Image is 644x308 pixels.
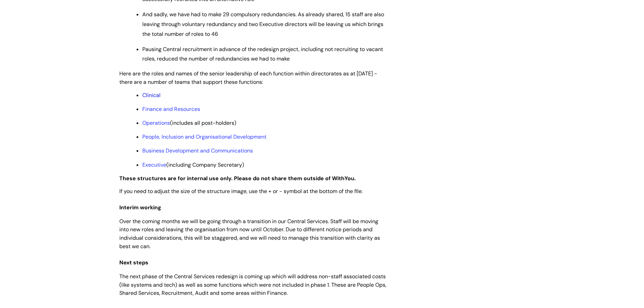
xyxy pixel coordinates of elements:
[119,70,377,86] span: Here are the roles and names of the senior leadership of each function within directorates as at ...
[142,105,200,113] a: Finance and Resources
[119,218,380,250] span: Over the coming months we will be going through a transition in our Central Services. Staff will ...
[142,92,161,99] a: Clinical
[119,259,148,266] span: Next steps
[142,45,386,64] p: Pausing Central recruitment in advance of the redesign project, including not recruiting to vacan...
[142,10,386,39] p: And sadly, we have had to make 29 compulsory redundancies. As already shared, 15 staff are also l...
[119,188,363,195] span: If you need to adjust the size of the structure image, use the + or - symbol at the bottom of the...
[142,133,266,140] a: People, Inclusion and Organisational Development
[119,204,161,211] span: Interim working
[119,273,386,297] span: The next phase of the Central Services redesign is coming up which will address non-staff associa...
[142,161,166,168] a: Executive
[142,147,253,154] a: Business Development and Communications
[142,119,170,126] a: Operations
[142,119,236,126] span: (includes all post-holders)
[142,161,244,168] span: (including Company Secretary)
[119,175,356,182] strong: These structures are for internal use only. Please do not share them outside of WithYou.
